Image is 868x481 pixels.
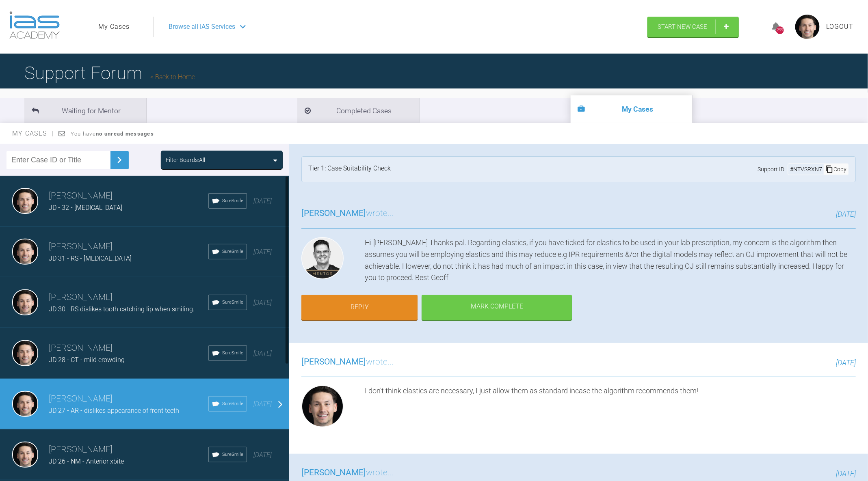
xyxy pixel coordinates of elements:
[12,188,38,214] img: Jack Dowling
[166,155,205,164] div: Filter Boards: All
[836,469,856,478] span: [DATE]
[49,291,208,304] h3: [PERSON_NAME]
[12,391,38,417] img: Jack Dowling
[49,457,124,465] span: JD 26 - NM - Anterior xbite
[301,355,394,369] h3: wrote...
[222,299,243,306] span: SureSmile
[49,204,122,211] span: JD - 32 - [MEDICAL_DATA]
[365,385,856,431] div: I don't think elastics are necessary, I just allow them as standard incase the algorithm recommen...
[824,164,848,175] div: Copy
[365,237,856,284] div: Hi [PERSON_NAME] Thanks pal. Regarding elastics, if you have ticked for elastics to be used in yo...
[71,131,154,137] span: You have
[253,197,272,205] span: [DATE]
[12,239,38,265] img: Jack Dowling
[49,356,125,364] span: JD 28 - CT - mild crowding
[836,358,856,367] span: [DATE]
[49,407,179,414] span: JD 27 - AR - dislikes appearance of front teeth
[658,23,707,30] span: Start New Case
[12,289,38,315] img: Jack Dowling
[24,98,146,123] li: Waiting for Mentor
[301,295,418,320] a: Reply
[12,442,38,468] img: Jack Dowling
[49,341,208,355] h3: [PERSON_NAME]
[9,11,60,39] img: logo-light.3e3ef733.png
[113,153,126,166] img: chevronRight.28bd32b0.svg
[795,15,820,39] img: profile.png
[98,22,130,32] a: My Cases
[253,349,272,357] span: [DATE]
[571,95,693,123] li: My Cases
[647,17,739,37] a: Start New Case
[788,165,824,174] div: # NTVSRXN7
[150,73,195,81] a: Back to Home
[301,466,394,480] h3: wrote...
[308,163,391,175] div: Tier 1: Case Suitability Check
[301,237,344,279] img: Geoff Stone
[12,129,54,137] span: My Cases
[253,299,272,306] span: [DATE]
[253,248,272,256] span: [DATE]
[49,392,208,406] h3: [PERSON_NAME]
[49,255,132,262] span: JD 31 - RS - [MEDICAL_DATA]
[301,208,366,218] span: [PERSON_NAME]
[222,197,243,205] span: SureSmile
[222,400,243,408] span: SureSmile
[222,349,243,357] span: SureSmile
[49,189,208,203] h3: [PERSON_NAME]
[776,26,784,34] div: 299
[836,210,856,218] span: [DATE]
[169,22,235,32] span: Browse all IAS Services
[253,400,272,408] span: [DATE]
[222,248,243,255] span: SureSmile
[301,468,366,477] span: [PERSON_NAME]
[301,357,366,367] span: [PERSON_NAME]
[6,151,110,169] input: Enter Case ID or Title
[253,451,272,459] span: [DATE]
[49,443,208,457] h3: [PERSON_NAME]
[49,240,208,254] h3: [PERSON_NAME]
[49,305,195,313] span: JD 30 - RS dislikes tooth catching lip when smiling.
[297,98,419,123] li: Completed Cases
[301,207,394,220] h3: wrote...
[24,59,195,87] h1: Support Forum
[758,165,784,174] span: Support ID
[12,340,38,366] img: Jack Dowling
[222,451,243,458] span: SureSmile
[422,295,572,320] div: Mark Complete
[301,385,344,427] img: Jack Dowling
[96,131,154,137] strong: no unread messages
[826,22,853,32] a: Logout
